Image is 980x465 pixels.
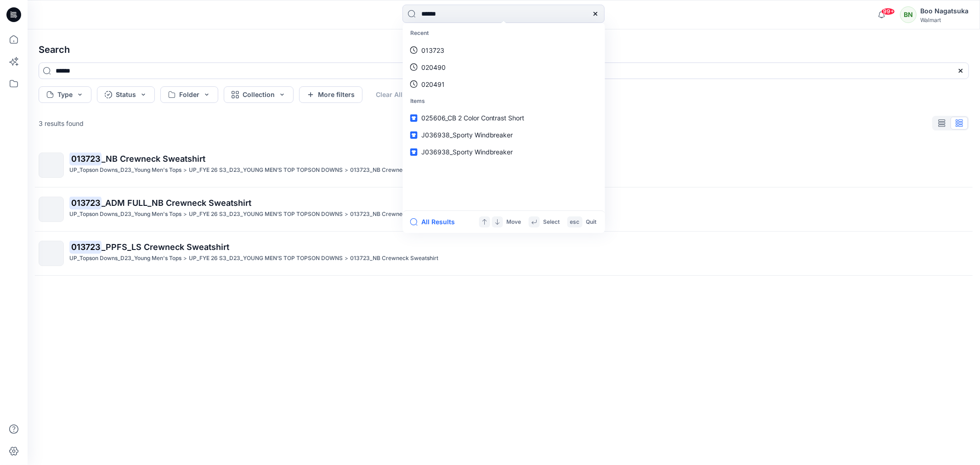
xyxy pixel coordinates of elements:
p: 020491 [421,79,445,89]
p: 020490 [421,62,446,72]
a: 013723 [405,42,603,59]
a: 013723_ADM FULL_NB Crewneck SweatshirtUP_Topson Downs_D23_Young Men's Tops>UP_FYE 26 S3_D23_YOUNG... [33,191,974,227]
p: > [183,254,187,263]
p: > [183,165,187,175]
button: More filters [299,86,363,103]
span: 99+ [881,8,895,15]
p: > [345,165,348,175]
p: Quit [586,217,597,227]
span: _NB Crewneck Sweatshirt [102,154,205,164]
span: J036938_Sporty Windbreaker [421,148,513,156]
p: UP_FYE 26 S3_D23_YOUNG MEN’S TOP TOPSON DOWNS [189,254,343,263]
p: > [345,254,348,263]
p: 013723_NB Crewneck Sweatshirt [350,210,438,219]
a: J036938_Sporty Windbreaker [405,143,603,160]
a: J036938_Sporty Windbreaker [405,126,603,143]
div: Boo Nagatsuka [920,6,969,17]
p: Items [405,93,603,110]
p: > [183,210,187,219]
button: Collection [224,86,294,103]
button: All Results [410,216,461,227]
mark: 013723 [69,152,102,165]
span: J036938_Sporty Windbreaker [421,131,513,139]
span: 025606_CB 2 Color Contrast Short [421,114,525,122]
h4: Search [31,37,976,62]
button: Folder [160,86,218,103]
p: UP_FYE 26 S3_D23_YOUNG MEN’S TOP TOPSON DOWNS [189,210,343,219]
p: esc [570,217,580,227]
p: UP_FYE 26 S3_D23_YOUNG MEN’S TOP TOPSON DOWNS [189,165,343,175]
mark: 013723 [69,196,102,209]
button: Status [97,86,155,103]
a: 020490 [405,59,603,76]
p: UP_Topson Downs_D23_Young Men's Tops [69,254,181,263]
p: Recent [405,25,603,42]
p: 013723 [421,45,444,55]
p: Move [507,217,521,227]
a: 013723_NB Crewneck SweatshirtUP_Topson Downs_D23_Young Men's Tops>UP_FYE 26 S3_D23_YOUNG MEN’S TO... [33,147,974,183]
span: _PPFS_LS Crewneck Sweatshirt [102,242,229,252]
p: 013723_NB Crewneck Sweatshirt [350,165,438,175]
div: Walmart [920,17,969,23]
a: 013723_PPFS_LS Crewneck SweatshirtUP_Topson Downs_D23_Young Men's Tops>UP_FYE 26 S3_D23_YOUNG MEN... [33,235,974,272]
p: 3 results found [39,119,84,128]
p: UP_Topson Downs_D23_Young Men's Tops [69,165,181,175]
p: > [345,210,348,219]
p: 013723_NB Crewneck Sweatshirt [350,254,438,263]
p: UP_Topson Downs_D23_Young Men's Tops [69,210,181,219]
div: BN [900,6,917,23]
button: Type [39,86,91,103]
a: 020491 [405,76,603,93]
mark: 013723 [69,240,102,253]
p: Select [544,217,560,227]
a: 025606_CB 2 Color Contrast Short [405,109,603,126]
span: _ADM FULL_NB Crewneck Sweatshirt [102,198,251,208]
